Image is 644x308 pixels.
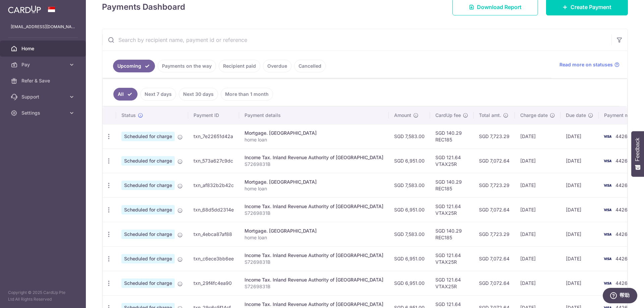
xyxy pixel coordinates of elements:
[560,124,599,148] td: [DATE]
[21,94,66,100] span: Support
[474,124,515,148] td: SGD 7,723.29
[601,279,614,287] img: Bank Card
[188,271,239,295] td: txn_29f4fc4ea90
[602,288,637,305] iframe: 打开一个小组件，您可以在其中找到更多信息
[560,246,599,271] td: [DATE]
[389,246,430,271] td: SGD 6,951.00
[520,112,548,119] span: Charge date
[113,60,155,72] a: Upcoming
[188,173,239,197] td: txn_af832b2b42c
[389,197,430,222] td: SGD 6,951.00
[601,255,614,263] img: Bank Card
[188,246,239,271] td: txn_c6ece3bb6ee
[121,254,175,263] span: Scheduled for charge
[474,173,515,197] td: SGD 7,723.29
[245,252,383,259] div: Income Tax. Inland Revenue Authority of [GEOGRAPHIC_DATA]
[102,29,611,51] input: Search by recipient name, payment id or reference
[389,173,430,197] td: SGD 7,583.00
[113,88,138,101] a: All
[294,60,326,72] a: Cancelled
[615,182,628,188] span: 4426
[121,132,175,141] span: Scheduled for charge
[635,138,641,161] span: Feedback
[430,124,474,148] td: SGD 140.29 REC185
[601,206,614,214] img: Bank Card
[477,3,522,11] span: Download Report
[430,197,474,222] td: SGD 121.64 VTAX25R
[245,154,383,161] div: Income Tax. Inland Revenue Authority of [GEOGRAPHIC_DATA]
[389,148,430,173] td: SGD 6,951.00
[389,222,430,246] td: SGD 7,583.00
[560,271,599,295] td: [DATE]
[394,112,411,119] span: Amount
[245,234,383,241] p: home loan
[474,222,515,246] td: SGD 7,723.29
[430,246,474,271] td: SGD 121.64 VTAX25R
[430,222,474,246] td: SGD 140.29 REC185
[515,124,560,148] td: [DATE]
[515,222,560,246] td: [DATE]
[601,181,614,189] img: Bank Card
[560,222,599,246] td: [DATE]
[615,280,628,286] span: 4426
[188,124,239,148] td: txn_7e22651d42a
[219,60,260,72] a: Recipient paid
[615,207,628,212] span: 4426
[474,197,515,222] td: SGD 7,072.64
[515,246,560,271] td: [DATE]
[601,157,614,165] img: Bank Card
[121,230,175,239] span: Scheduled for charge
[601,132,614,140] img: Bank Card
[239,107,389,124] th: Payment details
[559,61,620,68] a: Read more on statuses
[615,256,628,261] span: 4426
[515,173,560,197] td: [DATE]
[571,3,611,11] span: Create Payment
[435,112,461,119] span: CardUp fee
[21,45,66,52] span: Home
[245,301,383,308] div: Income Tax. Inland Revenue Authority of [GEOGRAPHIC_DATA]
[430,173,474,197] td: SGD 140.29 REC185
[121,112,136,119] span: Status
[515,148,560,173] td: [DATE]
[631,131,644,177] button: Feedback - Show survey
[140,88,176,101] a: Next 7 days
[245,136,383,143] p: home loan
[121,156,175,166] span: Scheduled for charge
[188,222,239,246] td: txn_4ebca87af88
[245,185,383,192] p: home loan
[389,124,430,148] td: SGD 7,583.00
[560,148,599,173] td: [DATE]
[263,60,291,72] a: Overdue
[566,112,586,119] span: Due date
[21,110,66,116] span: Settings
[245,259,383,265] p: S7269831B
[121,205,175,214] span: Scheduled for charge
[102,1,185,13] h4: Payments Dashboard
[615,133,628,139] span: 4426
[121,279,175,288] span: Scheduled for charge
[615,158,628,164] span: 4426
[188,107,239,124] th: Payment ID
[474,271,515,295] td: SGD 7,072.64
[245,161,383,168] p: S7269831B
[245,179,383,185] div: Mortgage. [GEOGRAPHIC_DATA]
[474,148,515,173] td: SGD 7,072.64
[188,148,239,173] td: txn_573a627c9dc
[245,283,383,290] p: S7269831B
[615,231,628,237] span: 4426
[559,61,613,68] span: Read more on statuses
[245,210,383,217] p: S7269831B
[245,130,383,136] div: Mortgage. [GEOGRAPHIC_DATA]
[179,88,218,101] a: Next 30 days
[8,5,41,13] img: CardUp
[245,228,383,234] div: Mortgage. [GEOGRAPHIC_DATA]
[245,203,383,210] div: Income Tax. Inland Revenue Authority of [GEOGRAPHIC_DATA]
[515,271,560,295] td: [DATE]
[121,181,175,190] span: Scheduled for charge
[11,23,75,30] p: [EMAIL_ADDRESS][DOMAIN_NAME]
[515,197,560,222] td: [DATE]
[188,197,239,222] td: txn_68d5dd2314e
[560,197,599,222] td: [DATE]
[389,271,430,295] td: SGD 6,951.00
